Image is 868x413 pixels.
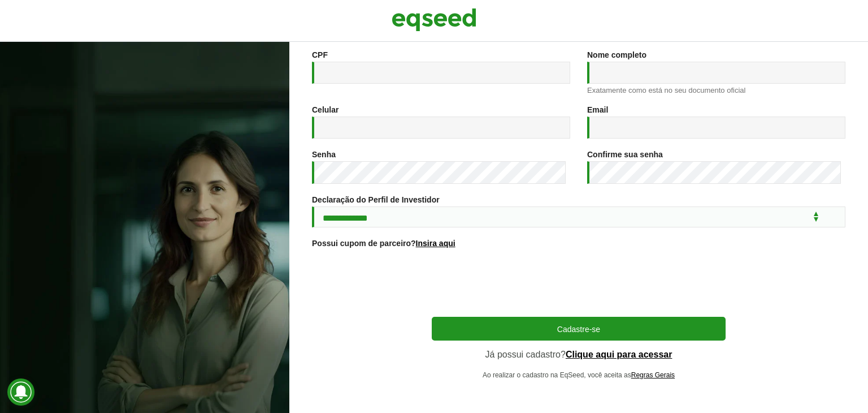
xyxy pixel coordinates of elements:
a: Regras Gerais [631,372,675,378]
p: Já possui cadastro? [432,349,726,360]
label: Declaração do Perfil de Investidor [312,196,440,204]
label: Email [587,106,608,114]
label: Confirme sua senha [587,150,663,158]
label: Celular [312,106,338,114]
a: Insira aqui [416,239,455,247]
label: Possui cupom de parceiro? [312,239,455,247]
label: CPF [312,51,328,59]
p: Ao realizar o cadastro na EqSeed, você aceita as [432,371,726,379]
a: Clique aqui para acessar [566,350,672,359]
div: Exatamente como está no seu documento oficial [587,87,845,94]
img: EqSeed Logo [392,6,476,34]
button: Cadastre-se [432,317,726,341]
label: Nome completo [587,51,646,59]
iframe: reCAPTCHA [493,261,665,306]
label: Senha [312,150,336,158]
